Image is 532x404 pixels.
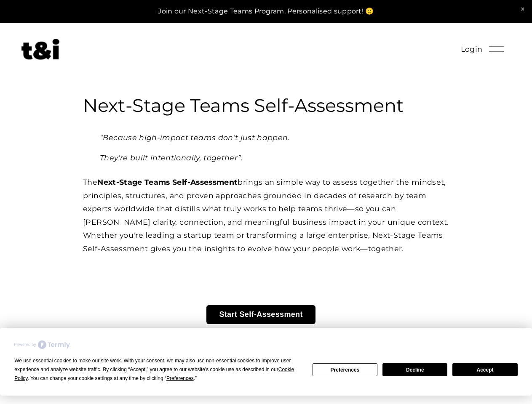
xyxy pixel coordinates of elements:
[382,363,447,376] button: Decline
[83,175,449,255] p: The brings an simple way to assess together the mindset, principles, structures, and proven appro...
[83,94,449,117] h3: Next-Stage Teams Self-Assessment
[97,178,238,186] strong: Next-Stage Teams Self-Assessment
[313,363,377,376] button: Preferences
[14,340,70,349] img: Powered by Termly
[100,153,243,162] em: They’re built intentionally, together”.
[21,39,59,60] img: Future of Work Experts
[452,363,517,376] button: Accept
[100,133,290,142] em: “Because high-impact teams don’t just happen.
[206,305,315,324] button: Start Self-Assessment
[461,43,483,56] a: Login
[14,356,302,383] div: We use essential cookies to make our site work. With your consent, we may also use non-essential ...
[166,375,194,381] span: Preferences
